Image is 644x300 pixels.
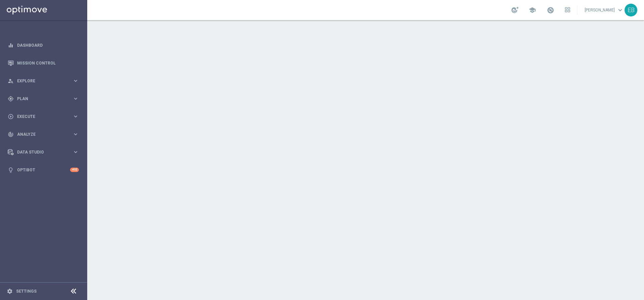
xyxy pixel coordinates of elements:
[8,42,14,48] i: equalizer
[72,131,79,137] i: keyboard_arrow_right
[8,161,79,179] div: Optibot
[8,131,14,137] i: track_changes
[7,43,79,48] button: equalizer Dashboard
[17,132,72,136] span: Analyze
[8,78,72,84] div: Explore
[8,167,14,173] i: lightbulb
[8,78,14,84] i: person_search
[8,54,79,72] div: Mission Control
[17,115,72,119] span: Execute
[8,96,72,102] div: Plan
[7,132,79,137] button: track_changes Analyze keyboard_arrow_right
[8,96,14,102] i: gps_fixed
[17,36,79,54] a: Dashboard
[72,149,79,155] i: keyboard_arrow_right
[17,54,79,72] a: Mission Control
[529,6,536,14] span: school
[8,131,72,137] div: Analyze
[7,167,79,173] button: lightbulb Optibot +10
[72,78,79,84] i: keyboard_arrow_right
[8,114,14,120] i: play_circle_outline
[8,36,79,54] div: Dashboard
[17,79,72,83] span: Explore
[72,113,79,120] i: keyboard_arrow_right
[70,168,79,172] div: +10
[8,114,72,120] div: Execute
[17,97,72,101] span: Plan
[7,96,79,101] button: gps_fixed Plan keyboard_arrow_right
[7,288,13,294] i: settings
[584,5,625,15] a: [PERSON_NAME]keyboard_arrow_down
[625,4,637,16] div: EB
[616,6,624,14] span: keyboard_arrow_down
[7,149,79,155] button: Data Studio keyboard_arrow_right
[17,161,70,179] a: Optibot
[8,149,72,155] div: Data Studio
[7,114,79,119] button: play_circle_outline Execute keyboard_arrow_right
[17,150,72,154] span: Data Studio
[72,95,79,102] i: keyboard_arrow_right
[16,289,37,293] a: Settings
[7,78,79,84] button: person_search Explore keyboard_arrow_right
[7,60,79,66] button: Mission Control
